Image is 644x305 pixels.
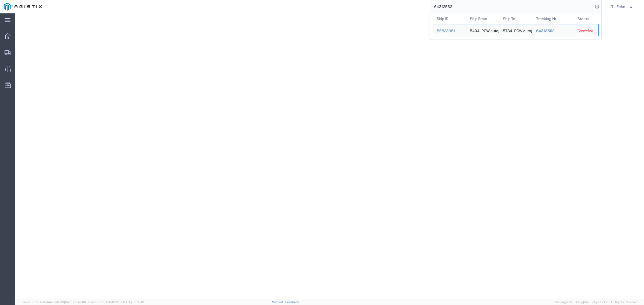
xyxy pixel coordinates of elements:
[577,28,595,34] div: Canceled
[470,24,496,36] div: 5404 - PGW autoglass - Gardena
[499,13,532,24] th: Ship To
[15,13,644,299] iframe: FS Legacy Container
[609,3,636,10] button: LTL Echo
[574,13,599,24] th: Status
[430,0,593,13] input: Search for shipment number, reference number
[503,24,529,36] div: 5734 - PGW autoglass - Las Vegas
[4,3,42,11] img: logo
[88,300,144,304] span: Client: 2025.19.0-129fbcf
[64,300,86,304] span: [DATE] 10:47:06
[272,300,286,304] a: Support
[21,300,86,304] span: Server: 2025.19.0-d447cefac8f
[122,300,144,304] span: [DATE] 09:39:01
[466,13,499,24] th: Ship From
[433,13,601,39] table: Search Results
[555,300,638,304] span: Copyright © [DATE]-[DATE] Agistix Inc., All Rights Reserved
[437,28,462,34] div: 56823951
[532,13,574,24] th: Tracking Nu.
[433,13,466,24] th: Ship ID
[536,28,570,34] div: 64312562
[285,300,299,304] a: Feedback
[536,29,555,33] span: 64312562
[609,4,625,10] span: LTL Echo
